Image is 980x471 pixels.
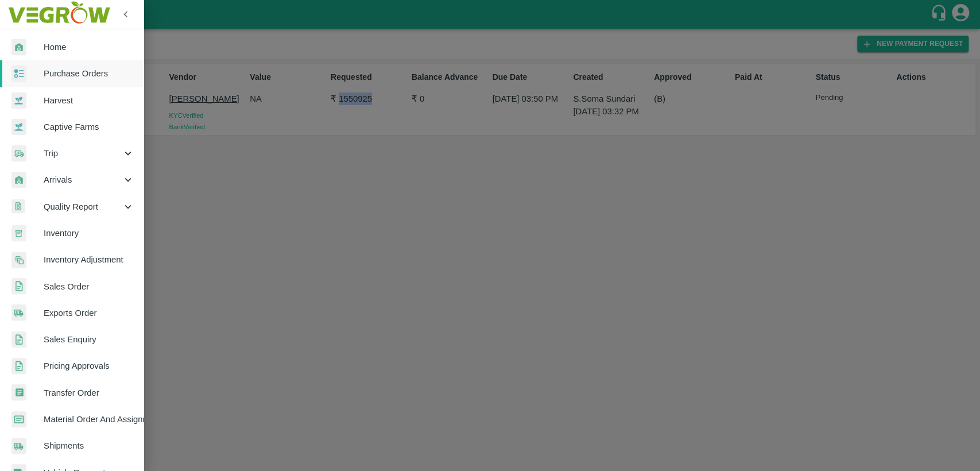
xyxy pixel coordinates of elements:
[44,121,134,133] span: Captive Farms
[11,92,26,109] img: harvest
[44,67,134,80] span: Purchase Orders
[44,307,134,319] span: Exports Order
[11,411,26,428] img: centralMaterial
[44,200,122,213] span: Quality Report
[11,39,26,56] img: whArrival
[11,438,26,454] img: shipments
[44,280,134,293] span: Sales Order
[11,278,26,295] img: sales
[11,199,25,214] img: qualityReport
[44,41,134,53] span: Home
[44,147,122,160] span: Trip
[44,94,134,107] span: Harvest
[44,387,134,399] span: Transfer Order
[11,304,26,321] img: shipments
[11,145,26,162] img: delivery
[44,253,134,266] span: Inventory Adjustment
[44,439,134,452] span: Shipments
[44,173,122,186] span: Arrivals
[11,384,26,401] img: whTransfer
[11,65,26,82] img: reciept
[44,360,134,372] span: Pricing Approvals
[11,118,26,136] img: harvest
[11,225,26,242] img: whInventory
[44,227,134,240] span: Inventory
[11,172,26,188] img: whArrival
[44,333,134,346] span: Sales Enquiry
[11,331,26,348] img: sales
[44,413,134,426] span: Material Order And Assignment
[11,252,26,268] img: inventory
[11,358,26,375] img: sales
